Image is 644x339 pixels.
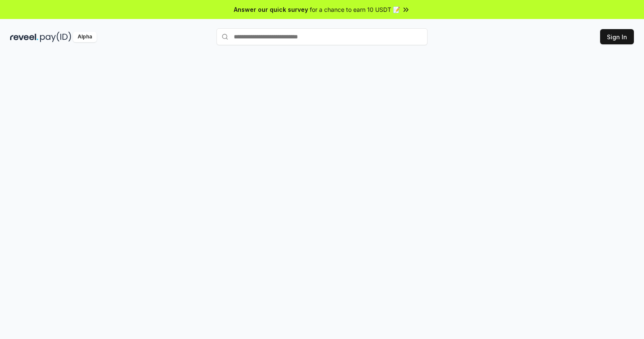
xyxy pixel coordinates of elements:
span: Answer our quick survey [234,5,308,14]
span: for a chance to earn 10 USDT 📝 [310,5,400,14]
img: pay_id [40,32,71,42]
div: Alpha [73,32,97,42]
img: reveel_dark [10,32,38,42]
button: Sign In [600,29,634,44]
